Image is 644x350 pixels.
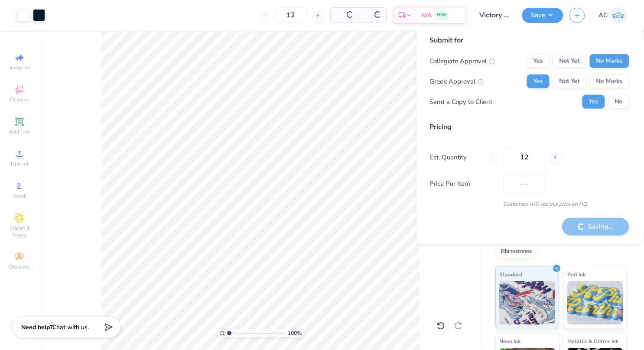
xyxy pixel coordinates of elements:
[553,54,586,68] button: Not Yet
[473,6,515,24] input: Untitled Design
[4,224,35,238] span: Clipart & logos
[495,245,537,258] div: Rhinestones
[429,35,629,45] div: Submit for
[610,7,627,24] img: Alex Clarkson
[11,160,28,167] span: Upload
[429,122,629,132] div: Pricing
[429,97,492,107] div: Send a Copy to Client
[499,281,555,324] img: Standard
[9,128,30,135] span: Add Text
[527,75,549,88] button: Yes
[608,95,629,109] button: No
[421,11,432,20] span: N/A
[10,96,29,103] span: Designs
[567,270,585,279] span: Puff Ink
[499,270,522,279] span: Standard
[589,75,629,88] button: No Marks
[553,75,586,88] button: Not Yet
[274,7,308,23] input: – –
[52,323,89,331] span: Chat with us.
[589,54,629,68] button: No Marks
[429,76,484,86] div: Greek Approval
[429,152,481,162] label: Est. Quantity
[527,54,549,68] button: Yes
[598,7,627,24] a: AC
[567,337,618,346] span: Metallic & Glitter Ink
[288,329,302,337] span: 100 %
[582,95,605,109] button: Yes
[437,12,446,18] span: FREE
[503,147,545,167] input: – –
[10,64,30,71] span: Image AI
[429,56,495,66] div: Collegiate Approval
[9,263,30,270] span: Decorate
[567,281,623,324] img: Puff Ink
[21,323,52,331] strong: Need help?
[598,10,608,20] span: AC
[13,192,26,199] span: Greek
[429,178,497,188] label: Price Per Item
[499,337,520,346] span: Neon Ink
[522,8,563,23] button: Save
[429,200,629,208] div: Customers will see this price on HQ.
